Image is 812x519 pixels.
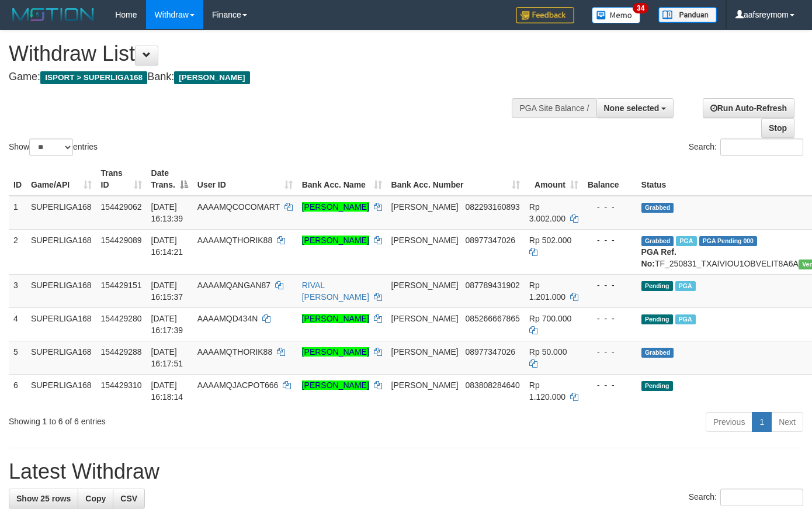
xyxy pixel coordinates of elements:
span: 154429288 [101,347,142,357]
span: Pending [641,381,673,391]
label: Search: [689,139,803,156]
span: Grabbed [641,348,674,358]
a: Copy [78,489,113,508]
span: Copy 082293160893 to clipboard [465,202,519,212]
td: SUPERLIGA168 [26,341,96,374]
input: Search: [720,489,803,506]
h1: Withdraw List [9,42,530,65]
a: [PERSON_NAME] [302,314,369,323]
td: 1 [9,196,26,230]
span: Pending [641,314,673,324]
a: 1 [752,412,772,432]
a: Stop [761,118,794,138]
span: [DATE] 16:14:21 [151,236,183,257]
td: SUPERLIGA168 [26,274,96,307]
span: AAAAMQD434N [197,314,258,323]
span: ISPORT > SUPERLIGA168 [40,71,147,84]
div: - - - [588,379,632,391]
span: Rp 502.000 [529,236,571,245]
span: Copy [85,494,106,503]
th: Trans ID: activate to sort column ascending [96,162,147,196]
td: 5 [9,341,26,374]
div: - - - [588,234,632,246]
span: Copy 08977347026 to clipboard [465,347,515,357]
div: - - - [588,201,632,213]
span: AAAAMQCOCOMART [197,202,280,212]
th: ID [9,162,26,196]
span: 34 [633,3,648,13]
td: SUPERLIGA168 [26,374,96,407]
span: [PERSON_NAME] [391,202,459,212]
td: 4 [9,307,26,341]
div: - - - [588,313,632,324]
span: Rp 1.201.000 [529,281,565,302]
div: - - - [588,346,632,358]
th: Game/API: activate to sort column ascending [26,162,96,196]
td: 2 [9,229,26,274]
label: Search: [689,489,803,506]
span: Grabbed [641,236,674,246]
a: Show 25 rows [9,489,78,508]
img: Button%20Memo.svg [592,7,641,23]
a: [PERSON_NAME] [302,347,369,357]
span: [DATE] 16:17:51 [151,347,183,368]
img: panduan.png [658,7,717,23]
td: SUPERLIGA168 [26,229,96,274]
h1: Latest Withdraw [9,460,803,483]
span: [PERSON_NAME] [391,236,459,245]
span: Show 25 rows [16,494,71,503]
th: Bank Acc. Name: activate to sort column ascending [297,162,387,196]
span: Rp 700.000 [529,314,571,323]
span: PGA Pending [699,236,758,246]
select: Showentries [29,139,73,156]
span: AAAAMQTHORIK88 [197,347,272,357]
span: [DATE] 16:17:39 [151,314,183,335]
span: [PERSON_NAME] [391,380,459,390]
span: Copy 087789431902 to clipboard [465,281,519,290]
th: User ID: activate to sort column ascending [193,162,297,196]
span: 154429062 [101,202,142,212]
img: MOTION_logo.png [9,6,98,23]
span: [DATE] 16:13:39 [151,202,183,223]
a: [PERSON_NAME] [302,202,369,212]
span: None selected [604,103,660,113]
span: Rp 3.002.000 [529,202,565,223]
div: Showing 1 to 6 of 6 entries [9,411,329,427]
span: [DATE] 16:15:37 [151,281,183,302]
td: SUPERLIGA168 [26,196,96,230]
span: [DATE] 16:18:14 [151,380,183,402]
button: None selected [596,98,674,118]
a: [PERSON_NAME] [302,380,369,390]
th: Balance [583,162,637,196]
span: Copy 08977347026 to clipboard [465,236,515,245]
span: Grabbed [641,203,674,213]
div: PGA Site Balance / [512,98,596,118]
span: Copy 083808284640 to clipboard [465,380,519,390]
span: CSV [120,494,137,503]
a: RIVAL [PERSON_NAME] [302,281,369,302]
td: SUPERLIGA168 [26,307,96,341]
span: Marked by aafsengchandara [675,281,696,291]
img: Feedback.jpg [516,7,574,23]
b: PGA Ref. No: [641,247,676,268]
div: - - - [588,279,632,291]
span: AAAAMQTHORIK88 [197,236,272,245]
th: Bank Acc. Number: activate to sort column ascending [387,162,525,196]
h4: Game: Bank: [9,71,530,83]
span: 154429151 [101,281,142,290]
a: Previous [706,412,752,432]
span: [PERSON_NAME] [391,314,459,323]
a: CSV [113,489,145,508]
a: Next [771,412,803,432]
span: AAAAMQJACPOT666 [197,380,279,390]
span: Rp 1.120.000 [529,380,565,402]
span: Rp 50.000 [529,347,567,357]
span: Marked by aafsengchandara [675,314,696,324]
span: AAAAMQANGAN87 [197,281,270,290]
label: Show entries [9,139,98,156]
td: 6 [9,374,26,407]
span: 154429310 [101,380,142,390]
span: [PERSON_NAME] [391,281,459,290]
th: Amount: activate to sort column ascending [525,162,583,196]
span: 154429280 [101,314,142,323]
